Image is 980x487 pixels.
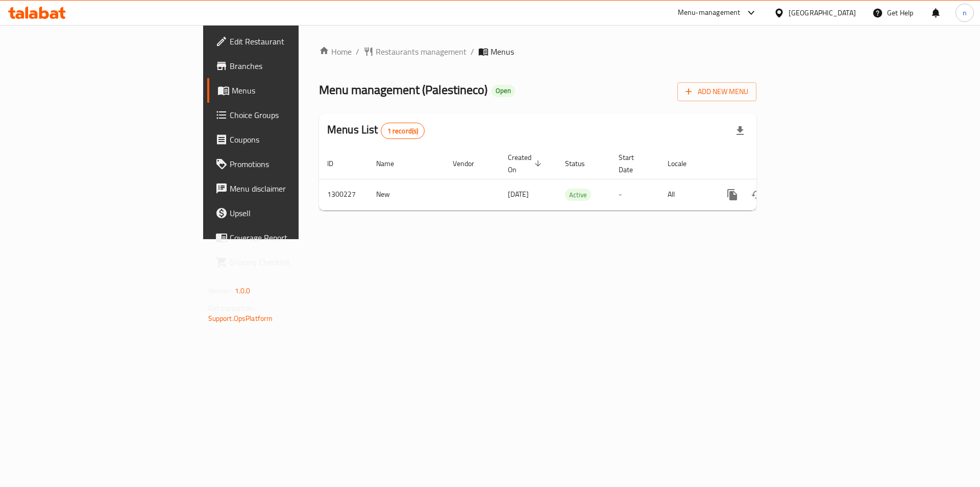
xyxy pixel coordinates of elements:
[728,119,752,143] div: Export file
[207,201,367,225] a: Upsell
[491,45,514,58] span: Menus
[745,182,769,207] button: Change Status
[363,45,467,58] a: Restaurants management
[207,29,367,54] a: Edit Restaurant
[230,182,359,195] span: Menu disclaimer
[619,151,647,176] span: Start Date
[208,302,255,315] span: Get support on:
[207,250,367,274] a: Grocery Checklist
[207,225,367,250] a: Coverage Report
[963,7,967,18] span: n
[230,109,359,121] span: Choice Groups
[565,189,591,201] span: Active
[712,148,826,179] th: Actions
[685,85,748,98] span: Add New Menu
[677,82,756,101] button: Add New Menu
[368,179,445,210] td: New
[668,157,700,170] span: Locale
[376,45,467,58] span: Restaurants management
[565,157,598,170] span: Status
[492,86,515,95] span: Open
[235,284,251,297] span: 1.0.0
[471,45,474,58] li: /
[230,158,359,170] span: Promotions
[453,157,487,170] span: Vendor
[207,176,367,201] a: Menu disclaimer
[678,7,741,19] div: Menu-management
[381,123,425,139] div: Total records count
[230,231,359,244] span: Coverage Report
[327,122,425,139] h2: Menus List
[508,151,545,176] span: Created On
[208,284,233,297] span: Version:
[319,148,826,211] table: enhanced table
[492,85,515,97] div: Open
[230,60,359,72] span: Branches
[319,78,487,101] span: Menu management ( Palestineco )
[208,312,273,325] a: Support.OpsPlatform
[207,152,367,176] a: Promotions
[508,188,529,201] span: [DATE]
[376,157,407,170] span: Name
[327,157,347,170] span: ID
[610,179,659,210] td: -
[381,126,425,136] span: 1 record(s)
[230,256,359,268] span: Grocery Checklist
[319,45,756,58] nav: breadcrumb
[230,133,359,146] span: Coupons
[207,127,367,152] a: Coupons
[659,179,712,210] td: All
[207,78,367,103] a: Menus
[720,182,745,207] button: more
[230,35,359,48] span: Edit Restaurant
[232,84,359,97] span: Menus
[789,7,856,18] div: [GEOGRAPHIC_DATA]
[207,103,367,127] a: Choice Groups
[207,54,367,78] a: Branches
[230,207,359,219] span: Upsell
